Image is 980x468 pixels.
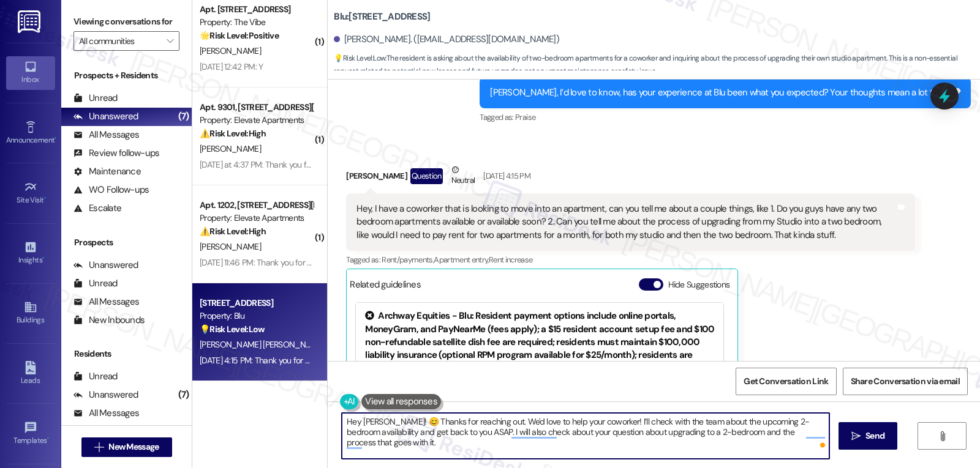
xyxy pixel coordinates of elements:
div: Apt. 9301, [STREET_ADDRESS][PERSON_NAME] [200,101,313,114]
div: All Messages [73,407,139,420]
textarea: To enrich screen reader interactions, please activate Accessibility in Grammarly extension settings [342,413,829,459]
b: Blu: [STREET_ADDRESS] [334,10,430,23]
div: [DATE] 12:42 PM: Y [200,61,263,72]
i:  [851,431,861,441]
span: • [47,434,49,443]
div: [PERSON_NAME]. ([EMAIL_ADDRESS][DOMAIN_NAME]) [334,33,559,46]
div: Unread [73,370,118,383]
span: • [55,134,56,143]
div: Property: Blu [200,310,313,322]
div: Apt. 1202, [STREET_ADDRESS][PERSON_NAME] [200,199,313,212]
strong: 🌟 Risk Level: Positive [200,30,279,41]
span: [PERSON_NAME] [200,45,261,56]
div: Maintenance [73,165,141,178]
div: Unread [73,92,118,105]
div: WO Follow-ups [73,184,149,196]
div: Tagged as: [346,251,914,269]
span: [PERSON_NAME] [200,143,261,154]
div: Prospects + Residents [61,69,192,82]
input: All communities [79,31,160,51]
span: • [44,194,46,202]
div: Neutral [449,163,477,189]
strong: ⚠️ Risk Level: High [200,226,266,237]
div: Tagged as: [480,108,971,126]
span: Share Conversation via email [851,375,960,388]
span: • [42,254,44,262]
div: Property: Elevate Apartments [200,212,313,225]
div: Review follow-ups [73,147,159,160]
div: [DATE] at 4:37 PM: Thank you for your message. Our offices are currently closed, but we will cont... [200,159,950,170]
div: Residents [61,347,192,360]
div: Archway Equities - Blu: Resident payment options include online portals, MoneyGram, and PayNearMe... [365,310,714,401]
div: Prospects [61,236,192,249]
label: Hide Suggestions [668,278,730,291]
span: New Message [108,440,159,453]
span: Apartment entry , [434,254,489,265]
button: Send [839,422,898,450]
div: [DATE] 4:15 PM [480,169,530,182]
div: Unanswered [73,110,138,123]
span: [PERSON_NAME] [PERSON_NAME] [200,339,324,350]
span: Rent increase [489,254,533,265]
a: Templates • [6,417,55,450]
button: Share Conversation via email [843,368,968,395]
div: [DATE] 11:46 PM: Thank you for your message. Our offices are currently closed, but we will contac... [200,257,942,268]
div: (7) [175,385,192,404]
div: [DATE] 4:15 PM: Thank you for your message. Our offices are currently closed, but we will contact... [200,355,940,366]
a: Site Visit • [6,177,55,210]
i:  [167,36,173,46]
div: Property: Elevate Apartments [200,114,313,127]
i:  [94,442,104,452]
div: [STREET_ADDRESS] [200,297,313,310]
a: Buildings [6,297,55,330]
strong: 💡 Risk Level: Low [200,324,265,335]
i:  [938,431,947,441]
div: Apt. [STREET_ADDRESS] [200,3,313,16]
div: Unanswered [73,259,138,272]
span: Praise [515,112,535,122]
a: Inbox [6,56,55,89]
strong: 💡 Risk Level: Low [334,53,385,63]
button: New Message [81,437,172,457]
div: New Inbounds [73,314,145,327]
div: Escalate [73,202,121,215]
div: [PERSON_NAME], I’d love to know, has your experience at Blu been what you expected? Your thoughts... [490,86,951,99]
span: Send [865,429,884,442]
span: Get Conversation Link [744,375,828,388]
div: Unanswered [73,388,138,401]
div: [PERSON_NAME] [346,163,914,193]
div: Hey, I have a coworker that is looking to move into an apartment, can you tell me about a couple ... [356,202,895,242]
img: ResiDesk Logo [18,10,43,33]
label: Viewing conversations for [73,12,179,31]
div: Related guidelines [350,278,421,296]
span: : The resident is asking about the availability of two-bedroom apartments for a coworker and inqu... [334,52,980,78]
div: All Messages [73,295,139,308]
div: Property: The Vibe [200,16,313,29]
div: (7) [175,107,192,126]
button: Get Conversation Link [736,368,836,395]
div: All Messages [73,128,139,141]
div: Question [410,168,443,184]
span: Rent/payments , [382,254,434,265]
span: [PERSON_NAME] [200,241,261,252]
a: Leads [6,357,55,390]
a: Insights • [6,237,55,270]
strong: ⚠️ Risk Level: High [200,128,266,139]
div: Unread [73,277,118,290]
